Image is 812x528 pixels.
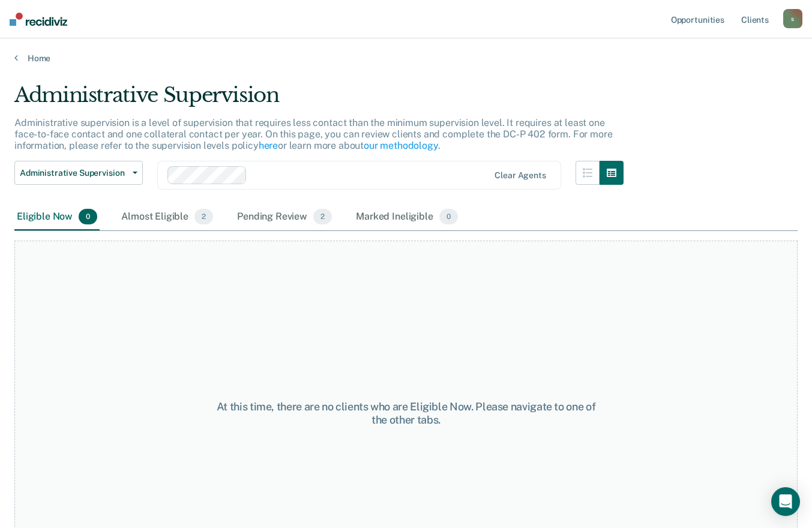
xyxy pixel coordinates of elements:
span: 2 [313,209,332,224]
p: Administrative supervision is a level of supervision that requires less contact than the minimum ... [14,117,612,151]
div: Pending Review2 [235,204,334,230]
span: 0 [79,209,97,224]
button: s [783,9,802,28]
div: At this time, there are no clients who are Eligible Now. Please navigate to one of the other tabs. [211,400,602,426]
div: Administrative Supervision [14,83,624,117]
span: 0 [439,209,458,224]
div: Open Intercom Messenger [771,487,800,516]
div: Marked Ineligible0 [353,204,460,230]
button: Administrative Supervision [14,161,143,185]
div: Eligible Now0 [14,204,100,230]
a: Home [14,53,798,64]
span: Administrative Supervision [20,168,128,178]
img: Recidiviz [10,13,67,26]
span: 2 [194,209,213,224]
a: here [259,140,278,151]
div: Clear agents [495,170,546,181]
a: our methodology [364,140,438,151]
div: Almost Eligible2 [119,204,215,230]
